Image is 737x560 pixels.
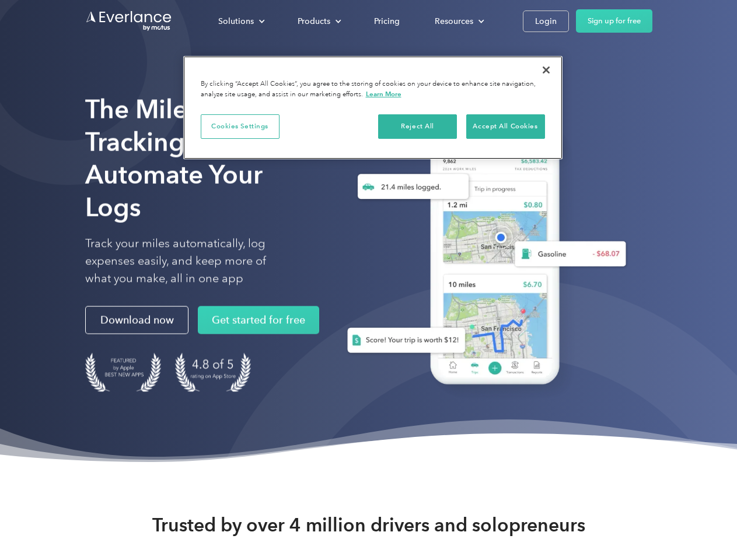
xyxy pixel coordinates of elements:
a: Sign up for free [576,9,652,33]
button: Cookies Settings [201,114,280,139]
div: Products [298,14,330,29]
button: Accept All Cookies [466,114,545,139]
strong: Trusted by over 4 million drivers and solopreneurs [152,513,585,537]
div: Privacy [183,56,563,159]
a: Download now [85,306,188,334]
p: Track your miles automatically, log expenses easily, and keep more of what you make, all in one app [85,235,294,288]
a: Login [523,10,569,32]
div: By clicking “Accept All Cookies”, you agree to the storing of cookies on your device to enhance s... [201,79,545,100]
div: Login [535,14,557,29]
img: Everlance, mileage tracker app, expense tracking app [329,111,635,402]
div: Resources [423,11,494,32]
img: 4.9 out of 5 stars on the app store [175,353,251,392]
a: More information about your privacy, opens in a new tab [366,90,401,98]
div: Resources [435,14,473,29]
div: Solutions [207,11,274,32]
button: Close [533,57,559,83]
div: Pricing [374,14,400,29]
a: Go to homepage [85,10,173,32]
div: Cookie banner [183,56,563,159]
button: Reject All [378,114,457,139]
img: Badge for Featured by Apple Best New Apps [85,353,161,392]
a: Get started for free [198,306,319,334]
div: Solutions [218,14,254,29]
div: Products [286,11,351,32]
a: Pricing [362,11,411,32]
